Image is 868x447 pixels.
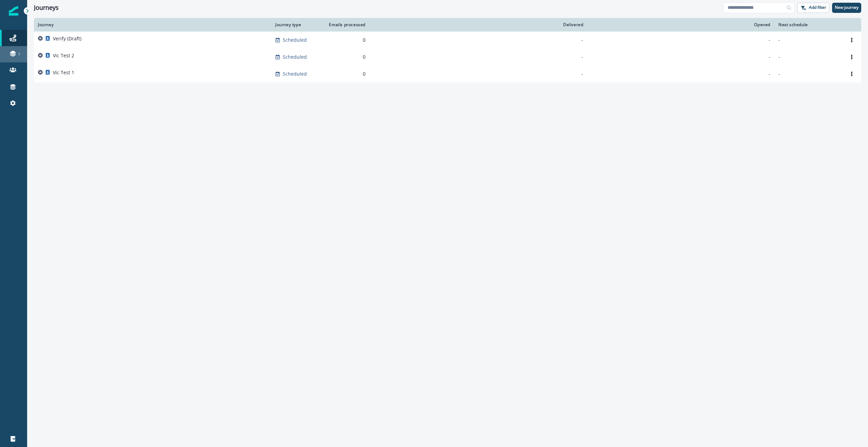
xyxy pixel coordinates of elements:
div: - [591,37,770,43]
div: Journey type [275,22,318,27]
button: New journey [832,3,861,13]
a: Vic Test 1Scheduled0---Options [34,65,861,82]
button: Options [846,69,857,79]
button: Add filter [797,3,829,13]
div: 0 [326,37,366,43]
div: 0 [326,71,366,77]
p: Scheduled [283,37,307,43]
p: - [778,37,838,43]
a: Vic Test 2Scheduled0---Options [34,48,861,65]
h1: Journeys [34,4,59,12]
p: Verify (Draft) [53,35,81,42]
p: - [778,54,838,60]
p: - [778,71,838,77]
div: Next schedule [778,22,838,27]
div: Emails processed [326,22,366,27]
div: - [374,37,583,43]
div: Opened [591,22,770,27]
p: Vic Test 1 [53,69,74,76]
button: Options [846,35,857,45]
p: New journey [835,5,859,10]
p: Add filter [809,5,826,10]
p: Vic Test 2 [53,52,74,59]
div: 0 [326,54,366,60]
div: Journey [38,22,267,27]
a: Verify (Draft)Scheduled0---Options [34,32,861,48]
div: - [374,71,583,77]
div: - [591,71,770,77]
div: - [591,54,770,60]
img: Inflection [9,6,18,16]
button: Options [846,52,857,62]
p: Scheduled [283,54,307,60]
div: - [374,54,583,60]
p: Scheduled [283,71,307,77]
div: Delivered [374,22,583,27]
